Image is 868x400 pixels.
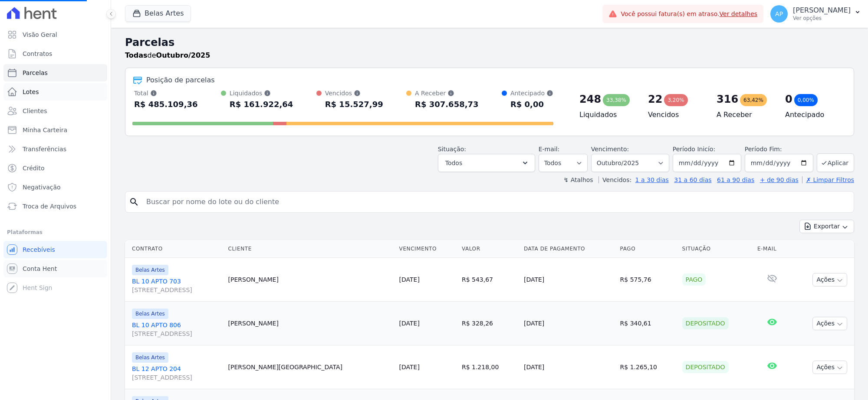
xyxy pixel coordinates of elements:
a: Troca de Arquivos [3,198,107,215]
label: Vencidos: [598,176,631,183]
span: AP [775,11,783,17]
th: E-mail [754,240,791,258]
th: Pago [617,240,679,258]
th: Contrato [125,240,225,258]
th: Situação [679,240,754,258]
div: 316 [717,92,738,106]
h4: Vencidos [648,110,703,120]
button: Ações [812,273,847,286]
h4: Liquidados [579,110,634,120]
p: Ver opções [793,15,851,22]
button: AP [PERSON_NAME] Ver opções [763,2,868,26]
span: Belas Artes [132,265,168,275]
td: [PERSON_NAME][GEOGRAPHIC_DATA] [225,345,396,389]
div: 0 [785,92,792,106]
td: R$ 1.265,10 [617,345,679,389]
th: Vencimento [396,240,458,258]
label: ↯ Atalhos [563,176,593,183]
a: Ver detalhes [720,10,758,17]
button: Belas Artes [125,5,191,22]
span: Conta Hent [23,264,57,273]
div: 3,20% [664,94,687,106]
td: R$ 543,67 [458,258,520,302]
span: Você possui fatura(s) em atraso. [621,10,757,19]
h2: Parcelas [125,35,854,50]
span: [STREET_ADDRESS] [132,286,221,294]
button: Exportar [799,220,854,233]
a: ✗ Limpar Filtros [802,176,854,183]
div: 33,38% [603,94,630,106]
a: Recebíveis [3,241,107,258]
div: R$ 15.527,99 [325,98,383,111]
a: BL 10 APTO 703[STREET_ADDRESS] [132,277,221,294]
span: Contratos [23,49,52,58]
span: Belas Artes [132,309,168,319]
div: Posição de parcelas [146,75,215,85]
button: Ações [812,317,847,330]
td: [DATE] [520,302,617,345]
a: BL 10 APTO 806[STREET_ADDRESS] [132,321,221,338]
div: Vencidos [325,89,383,98]
a: Clientes [3,102,107,120]
a: Contratos [3,45,107,62]
span: [STREET_ADDRESS] [132,329,221,338]
label: Período Inicío: [673,146,715,153]
a: Minha Carteira [3,121,107,139]
span: Negativação [23,183,61,192]
td: [DATE] [520,345,617,389]
a: Negativação [3,179,107,196]
div: A Receber [415,89,479,98]
span: Lotes [23,88,39,96]
a: 1 a 30 dias [635,176,669,183]
a: BL 12 APTO 204[STREET_ADDRESS] [132,364,221,382]
div: Depositado [682,361,729,373]
span: Clientes [23,107,47,115]
th: Cliente [225,240,396,258]
label: Período Fim: [745,145,813,154]
label: Vencimento: [591,146,629,153]
a: Transferências [3,140,107,158]
div: Antecipado [510,89,553,98]
span: Minha Carteira [23,126,67,134]
td: R$ 340,61 [617,302,679,345]
span: Recebíveis [23,245,55,254]
div: 22 [648,92,662,106]
a: [DATE] [399,364,420,371]
div: Pago [682,273,706,286]
span: [STREET_ADDRESS] [132,373,221,382]
div: Plataformas [7,227,104,237]
i: search [129,197,139,207]
span: Transferências [23,145,66,153]
a: Conta Hent [3,260,107,277]
strong: Todas [125,51,148,59]
a: Lotes [3,83,107,101]
button: Aplicar [817,153,854,172]
td: R$ 575,76 [617,258,679,302]
span: Todos [445,158,462,168]
td: [PERSON_NAME] [225,302,396,345]
button: Ações [812,361,847,374]
div: R$ 161.922,64 [230,98,293,111]
a: [DATE] [399,320,420,327]
td: [PERSON_NAME] [225,258,396,302]
a: Crédito [3,159,107,177]
div: Liquidados [230,89,293,98]
a: Visão Geral [3,26,107,43]
td: [DATE] [520,258,617,302]
a: 31 a 60 dias [674,176,711,183]
p: [PERSON_NAME] [793,6,851,15]
h4: Antecipado [785,110,840,120]
div: Total [134,89,198,98]
span: Belas Artes [132,352,168,363]
div: Depositado [682,317,729,329]
div: R$ 307.658,73 [415,98,479,111]
label: E-mail: [539,146,560,153]
a: [DATE] [399,276,420,283]
span: Troca de Arquivos [23,202,76,211]
a: + de 90 dias [760,176,799,183]
td: R$ 1.218,00 [458,345,520,389]
a: Parcelas [3,64,107,81]
div: 0,00% [794,94,818,106]
div: R$ 0,00 [510,98,553,111]
span: Crédito [23,164,45,172]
